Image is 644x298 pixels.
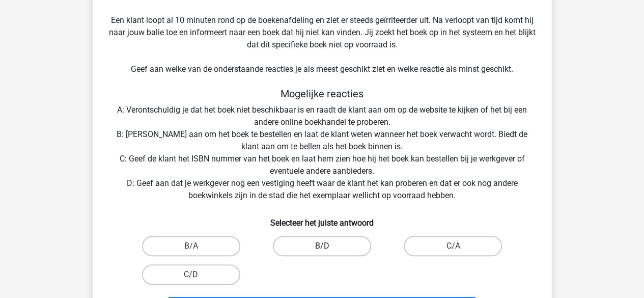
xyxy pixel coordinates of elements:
[273,236,371,256] label: B/D
[142,236,240,256] label: B/A
[404,236,502,256] label: C/A
[109,210,536,228] h6: Selecteer het juiste antwoord
[109,88,536,100] h5: Mogelijke reacties
[142,264,240,285] label: C/D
